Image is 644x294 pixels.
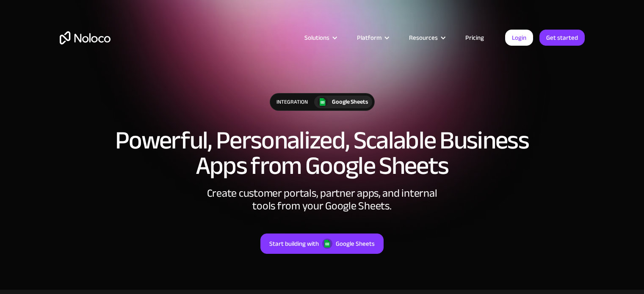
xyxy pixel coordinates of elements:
[269,238,319,249] div: Start building with
[294,32,346,43] div: Solutions
[505,30,533,46] a: Login
[539,30,585,46] a: Get started
[260,234,384,254] a: Start building withGoogle Sheets
[304,32,329,43] div: Solutions
[357,32,381,43] div: Platform
[336,238,375,249] div: Google Sheets
[60,128,585,179] h1: Powerful, Personalized, Scalable Business Apps from Google Sheets
[455,32,495,43] a: Pricing
[60,31,111,44] a: home
[346,32,398,43] div: Platform
[270,93,314,110] div: integration
[332,97,368,107] div: Google Sheets
[409,32,438,43] div: Resources
[195,187,449,212] div: Create customer portals, partner apps, and internal tools from your Google Sheets.
[398,32,455,43] div: Resources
